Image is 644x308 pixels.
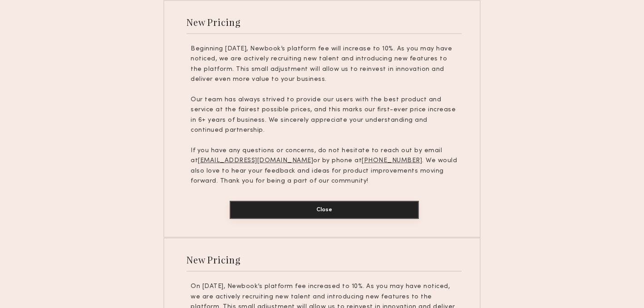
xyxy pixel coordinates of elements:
p: Our team has always strived to provide our users with the best product and service at the fairest... [191,95,457,136]
p: If you have any questions or concerns, do not hesitate to reach out by email at or by phone at . ... [191,146,457,187]
p: Beginning [DATE], Newbook’s platform fee will increase to 10%. As you may have noticed, we are ac... [191,44,457,85]
u: [EMAIL_ADDRESS][DOMAIN_NAME] [198,158,313,164]
div: New Pricing [187,16,241,28]
u: [PHONE_NUMBER] [362,158,422,164]
button: Close [230,201,419,219]
div: New Pricing [187,253,241,266]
